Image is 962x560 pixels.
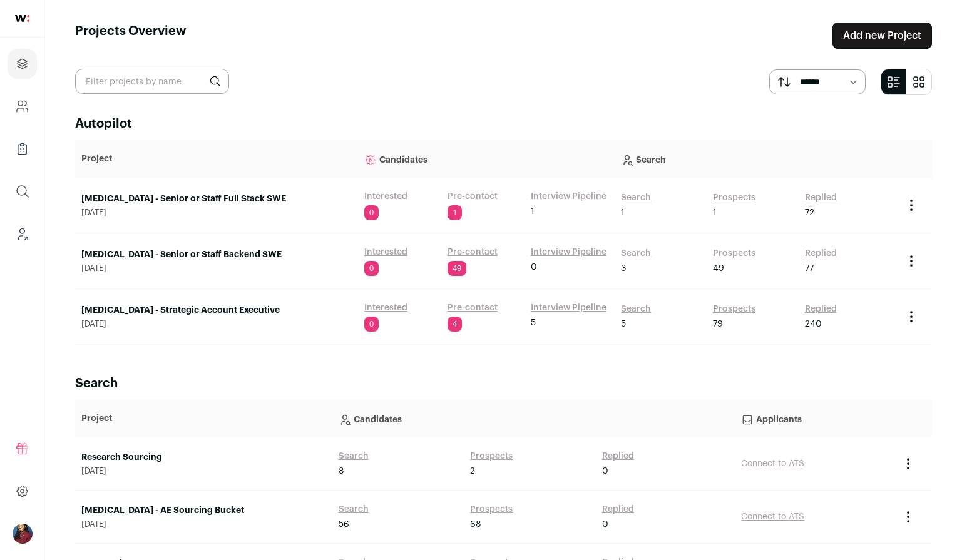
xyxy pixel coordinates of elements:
[901,456,916,471] button: Project Actions
[741,406,888,431] p: Applicants
[531,246,606,258] a: Interview Pipeline
[75,23,187,49] h1: Projects Overview
[713,303,755,315] a: Prospects
[81,466,326,476] span: [DATE]
[81,193,352,205] a: [MEDICAL_DATA] - Senior or Staff Full Stack SWE
[904,309,919,324] button: Project Actions
[15,15,29,22] img: wellfound-shorthand-0d5821cbd27db2630d0214b213865d53afaa358527fdda9d0ea32b1df1b89c2c.svg
[81,451,326,464] a: Research Sourcing
[621,262,626,275] span: 3
[81,504,326,517] a: [MEDICAL_DATA] - AE Sourcing Bucket
[531,261,537,273] span: 0
[75,375,932,392] h2: Search
[805,262,814,275] span: 77
[364,261,379,276] span: 0
[531,317,536,329] span: 5
[713,206,717,219] span: 1
[470,518,481,531] span: 68
[621,303,651,315] a: Search
[713,262,724,275] span: 49
[81,208,352,218] span: [DATE]
[531,190,606,203] a: Interview Pipeline
[470,465,475,477] span: 2
[448,205,462,220] span: 1
[602,503,634,516] a: Replied
[470,450,513,462] a: Prospects
[713,191,755,204] a: Prospects
[621,206,625,219] span: 1
[602,450,634,462] a: Replied
[81,153,352,165] p: Project
[364,302,407,314] a: Interested
[364,190,407,203] a: Interested
[805,303,837,315] a: Replied
[8,134,37,164] a: Company Lists
[904,253,919,268] button: Project Actions
[448,302,498,314] a: Pre-contact
[339,406,729,431] p: Candidates
[531,302,606,314] a: Interview Pipeline
[8,49,37,79] a: Projects
[339,518,349,531] span: 56
[13,524,33,544] button: Open dropdown
[602,465,608,477] span: 0
[339,465,344,477] span: 8
[339,503,369,516] a: Search
[81,248,352,261] a: [MEDICAL_DATA] - Senior or Staff Backend SWE
[81,263,352,273] span: [DATE]
[713,247,755,260] a: Prospects
[448,190,498,203] a: Pre-contact
[621,318,626,330] span: 5
[805,206,814,219] span: 72
[832,23,932,49] a: Add new Project
[8,91,37,121] a: Company and ATS Settings
[364,246,407,258] a: Interested
[448,317,462,332] span: 4
[901,509,916,524] button: Project Actions
[339,450,369,462] a: Search
[621,146,891,171] p: Search
[364,146,609,171] p: Candidates
[531,205,535,218] span: 1
[75,69,229,94] input: Filter projects by name
[364,205,379,220] span: 0
[448,246,498,258] a: Pre-contact
[805,247,837,260] a: Replied
[75,115,932,133] h2: Autopilot
[602,518,608,531] span: 0
[713,318,723,330] span: 79
[805,318,822,330] span: 240
[805,191,837,204] a: Replied
[904,198,919,213] button: Project Actions
[621,191,651,204] a: Search
[364,317,379,332] span: 0
[448,261,466,276] span: 49
[8,219,37,249] a: Leads (Backoffice)
[13,524,33,544] img: 10010497-medium_jpg
[741,459,804,468] a: Connect to ATS
[470,503,513,516] a: Prospects
[621,247,651,260] a: Search
[81,319,352,329] span: [DATE]
[81,519,326,529] span: [DATE]
[81,412,326,425] p: Project
[741,512,804,521] a: Connect to ATS
[81,304,352,317] a: [MEDICAL_DATA] - Strategic Account Executive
